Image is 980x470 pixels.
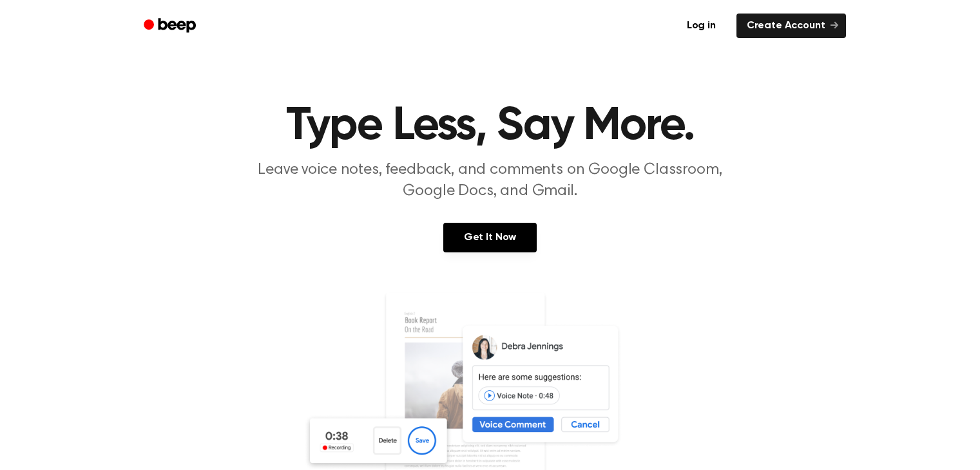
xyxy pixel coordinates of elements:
[135,14,207,39] a: Beep
[443,223,537,252] a: Get It Now
[243,160,738,202] p: Leave voice notes, feedback, and comments on Google Classroom, Google Docs, and Gmail.
[736,14,846,38] a: Create Account
[160,103,820,149] h1: Type Less, Say More.
[674,11,729,41] a: Log in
